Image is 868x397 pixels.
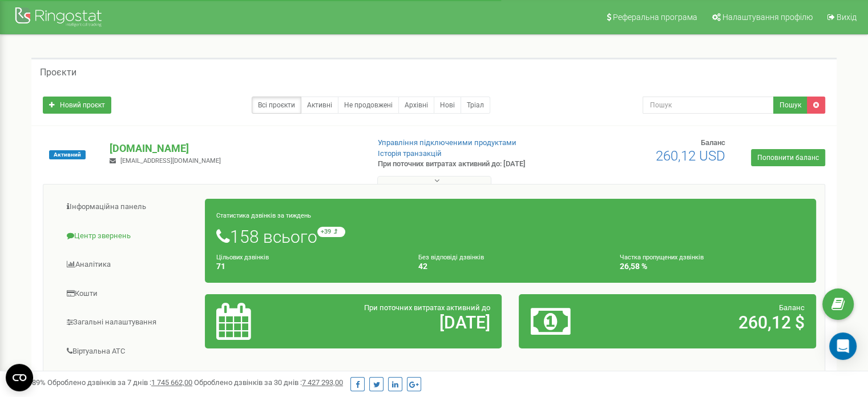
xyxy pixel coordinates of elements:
span: 260,12 USD [656,148,725,164]
input: Пошук [643,97,774,114]
span: [EMAIL_ADDRESS][DOMAIN_NAME] [120,157,221,165]
a: Активні [301,97,338,114]
span: Вихід [837,13,857,22]
a: Загальні налаштування [52,308,205,336]
h4: 42 [418,262,603,271]
a: Тріал [461,97,490,114]
a: Віртуальна АТС [52,338,205,366]
u: 7 427 293,00 [302,378,343,387]
p: [DOMAIN_NAME] [110,141,359,156]
a: Архівні [398,97,434,114]
small: Цільових дзвінків [216,254,269,261]
a: Новий проєкт [43,97,111,114]
a: Центр звернень [52,222,205,250]
a: Всі проєкти [252,97,301,114]
span: При поточних витратах активний до [364,303,490,312]
a: Наскрізна аналітика [52,366,205,394]
span: Активний [49,150,86,159]
a: Не продовжені [338,97,399,114]
button: Пошук [773,97,808,114]
a: Історія транзакцій [378,149,442,158]
p: При поточних витратах активний до: [DATE] [378,159,560,170]
a: Інформаційна панель [52,193,205,221]
span: Налаштування профілю [722,13,813,22]
span: Баланс [779,303,805,312]
small: +39 [317,227,345,237]
h1: 158 всього [216,227,805,246]
div: Open Intercom Messenger [829,332,857,360]
a: Аналiтика [52,251,205,279]
h5: Проєкти [40,67,76,78]
h4: 71 [216,262,401,271]
small: Частка пропущених дзвінків [620,254,704,261]
span: Реферальна програма [613,13,697,22]
span: Баланс [701,138,725,147]
a: Кошти [52,280,205,308]
small: Без відповіді дзвінків [418,254,484,261]
small: Статистика дзвінків за тиждень [216,212,311,219]
h4: 26,58 % [620,262,805,271]
a: Поповнити баланс [751,149,825,166]
h2: [DATE] [313,313,490,332]
span: Оброблено дзвінків за 7 днів : [47,378,192,387]
span: Оброблено дзвінків за 30 днів : [194,378,343,387]
a: Нові [434,97,461,114]
h2: 260,12 $ [628,313,805,332]
button: Open CMP widget [6,364,33,391]
u: 1 745 662,00 [151,378,192,387]
a: Управління підключеними продуктами [378,138,516,147]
